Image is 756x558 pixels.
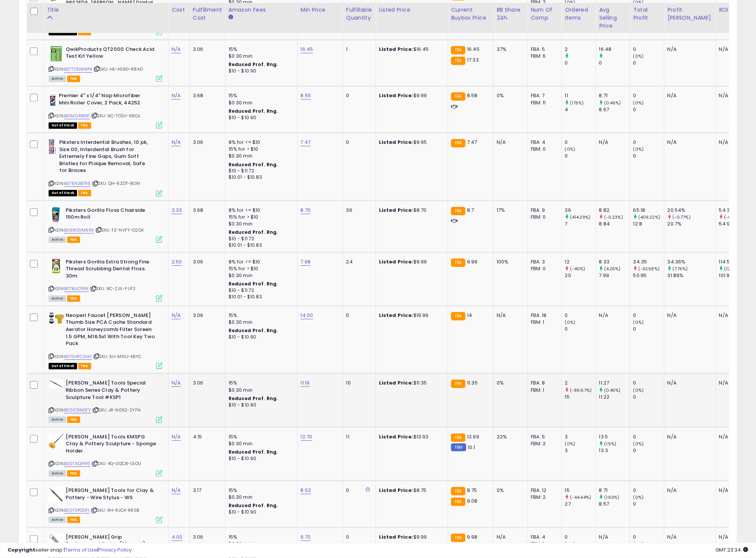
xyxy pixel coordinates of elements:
small: (0.46%) [604,100,621,106]
div: $10.01 - $10.83 [229,294,292,300]
div: FBM: 1 [531,319,556,326]
small: (0%) [633,100,644,106]
div: 13.5 [599,433,630,440]
a: 4.00 [172,533,183,541]
div: 0 [346,139,370,146]
div: 15% [229,380,292,386]
div: ASIN: [49,259,163,301]
span: 8.58 [467,92,478,99]
div: Amazon Fees [229,6,294,14]
small: (-0.77%) [672,214,691,220]
span: All listings currently available for purchase on Amazon [49,236,66,243]
a: B00TSPOGFI [64,507,90,514]
a: 8.52 [301,487,311,494]
div: $0.30 min [229,53,292,60]
div: 15% [229,46,292,53]
a: N/A [172,92,181,99]
b: Neoperl Faucet [PERSON_NAME] Thumb Size PCA Cache Standard Aerator Honeycomb Filter Screen 1.5 GP... [66,312,158,349]
div: $0.30 min [229,153,292,159]
span: | SKU: 5U-M5IU-KBYC [93,353,141,359]
img: 41Jbt1Dsq5L._SL40_.jpg [49,139,57,154]
b: Reduced Prof. Rng. [229,108,278,114]
div: FBM: 0 [531,146,556,153]
div: FBM: 1 [531,387,556,394]
span: 10.1 [468,444,476,451]
span: 11.35 [467,379,478,386]
div: 3.68 [193,92,219,99]
div: FBA: 18 [531,312,556,319]
small: FBA [451,433,465,442]
div: 15% for > $10 [229,265,292,272]
span: 7.47 [467,139,478,146]
div: 8.33 [599,259,630,265]
div: $16.45 [379,46,442,53]
b: Premier 4" x 1/4" Nap Microfiber Mini Roller Cover, 2 Pack, 44252 [59,92,151,108]
small: (4.26%) [604,266,621,272]
div: $0.30 min [229,272,292,279]
span: 14 [467,312,472,319]
div: N/A [719,92,744,99]
a: B00T6Q1FR6 [64,460,90,467]
div: 2 [565,46,596,53]
a: B07G4FC2HG [64,353,92,360]
div: Avg Selling Price [599,6,627,30]
img: 31p-0FNd8lL._SL40_.jpg [49,534,64,549]
span: FBA [67,295,80,302]
div: 0 [565,60,596,66]
a: 12.70 [301,433,313,441]
span: FBA [78,122,91,129]
span: All listings currently available for purchase on Amazon [49,416,66,423]
div: 0 [633,139,664,146]
img: 31ntU9HyCwL._SL40_.jpg [49,433,64,449]
div: 65.18 [633,207,664,214]
div: FBM: 0 [531,214,556,221]
div: $9.99 [379,92,442,99]
div: Cost [172,6,186,14]
div: Total Profit [633,6,661,22]
div: $10 - $10.90 [229,402,292,408]
div: $0.30 min [229,99,292,106]
small: Amazon Fees. [229,14,233,20]
a: 8.70 [301,206,311,214]
a: 14.00 [301,312,313,319]
img: 41DxoKZFqTL._SL40_.jpg [49,92,57,107]
div: BB Share 24h. [497,6,524,22]
div: 17% [497,207,522,214]
img: 31JIB4SuOiL._SL40_.jpg [49,380,64,389]
span: | SKU: 9C-ZJIL-FUF2 [90,285,136,292]
div: 12 [565,259,596,265]
b: Listed Price: [379,258,414,265]
div: 0 [565,326,596,333]
div: FBM: 6 [531,53,556,60]
div: 0 [633,394,664,400]
a: B078K3B7R6 [64,180,91,187]
div: 0 [633,380,664,386]
span: All listings that are currently out of stock and unavailable for purchase on Amazon [49,122,77,129]
div: 8.82 [599,207,630,214]
div: 36 [346,207,370,214]
div: 3 [565,447,596,454]
div: 3 [565,433,596,440]
div: 7 [565,221,596,227]
span: FBA [67,236,80,243]
div: N/A [719,46,744,53]
a: Privacy Policy [98,547,132,554]
div: N/A [599,312,624,319]
div: 0 [633,46,664,53]
div: 0 [633,312,664,319]
a: 7.98 [301,258,311,266]
a: B00ICRNGFY [64,407,91,413]
small: (12.37%) [724,266,742,272]
div: N/A [599,139,624,146]
div: 0 [633,153,664,159]
div: 15% [229,92,292,99]
span: | SKU: NC-TOSV-98DJ [91,113,140,119]
div: 0 [565,312,596,319]
div: N/A [719,139,744,146]
span: FBA [78,190,91,196]
a: B01M048RR1 [64,113,90,119]
div: $10 - $10.90 [229,68,292,74]
div: 16.48 [599,46,630,53]
b: [PERSON_NAME] Tools Special Ribbon Series Clay & Pottery Sculpture Tool #KSP1 [66,380,158,403]
div: 114.5% [719,259,750,265]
